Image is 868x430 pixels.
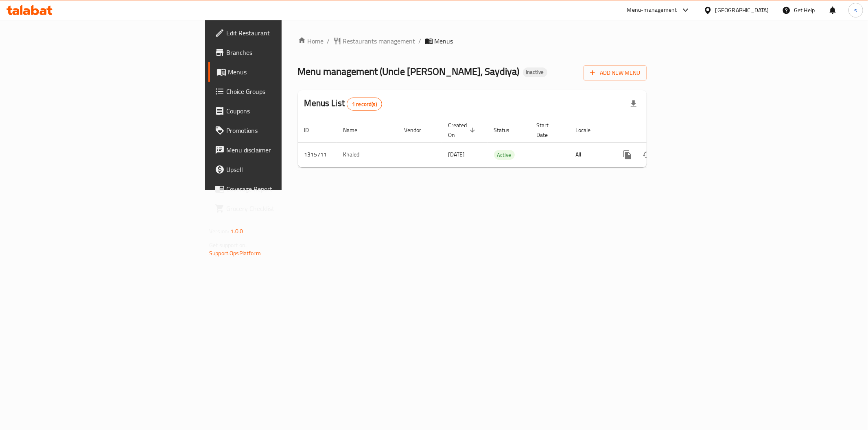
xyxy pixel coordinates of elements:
span: Menu disclaimer [226,145,343,155]
span: 1 record(s) [347,100,382,108]
nav: breadcrumb [298,36,647,46]
div: Total records count [347,98,382,111]
span: Restaurants management [343,36,415,46]
span: s [854,6,857,15]
span: Start Date [537,120,560,140]
button: Change Status [637,145,657,165]
a: Menus [208,62,350,82]
span: Created On [448,120,478,140]
table: enhanced table [298,118,702,167]
div: Menu-management [627,5,677,15]
span: Name [343,125,368,135]
span: Choice Groups [226,87,343,96]
td: All [569,142,611,167]
span: Menu management ( Uncle [PERSON_NAME], Saydiya ) [298,62,520,80]
span: Grocery Checklist [226,204,343,213]
span: 1.0.0 [230,226,243,237]
a: Coverage Report [208,179,350,199]
div: Inactive [523,67,547,77]
a: Menu disclaimer [208,140,350,160]
span: Coverage Report [226,184,343,194]
span: Promotions [226,126,343,135]
span: Add New Menu [590,68,640,78]
span: Active [494,150,515,160]
a: Branches [208,43,350,62]
td: - [530,142,569,167]
h2: Menus List [304,97,382,111]
button: more [618,145,637,165]
a: Support.OpsPlatform [209,248,261,258]
td: Khaled [337,142,398,167]
span: Get support on: [209,240,247,250]
span: Version: [209,226,229,237]
a: Restaurants management [333,36,415,46]
span: Coupons [226,106,343,116]
span: Branches [226,48,343,57]
a: Edit Restaurant [208,23,350,43]
div: [GEOGRAPHIC_DATA] [715,6,769,15]
span: Edit Restaurant [226,28,343,38]
li: / [419,36,422,46]
span: Vendor [404,125,432,135]
button: Add New Menu [584,65,647,80]
span: Upsell [226,165,343,174]
div: Export file [624,94,643,114]
a: Coupons [208,101,350,121]
span: Menus [435,36,453,46]
span: Menus [228,67,343,77]
span: Status [494,125,520,135]
span: ID [304,125,320,135]
span: Locale [576,125,601,135]
th: Actions [611,118,702,143]
a: Choice Groups [208,82,350,101]
a: Upsell [208,160,350,179]
span: [DATE] [448,149,465,160]
a: Grocery Checklist [208,199,350,218]
span: Inactive [523,69,547,76]
a: Promotions [208,121,350,140]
